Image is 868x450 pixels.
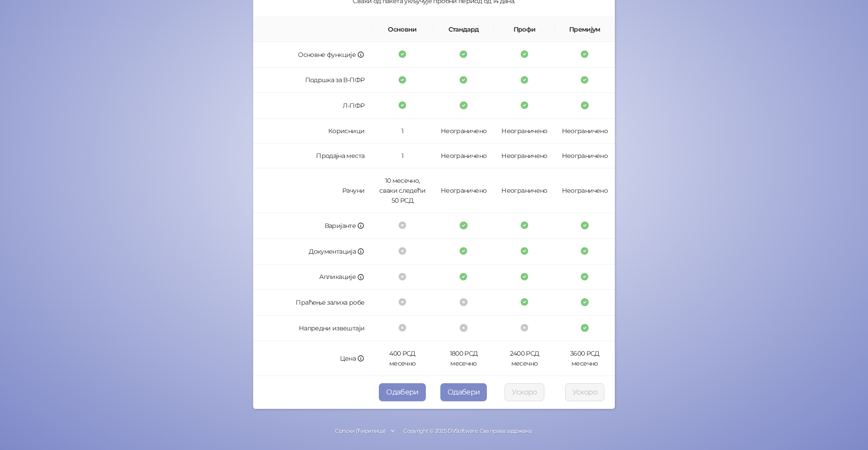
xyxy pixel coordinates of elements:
[253,168,372,213] td: Рачуни
[379,383,426,401] button: Одабери
[253,68,372,93] td: Подршка за В-ПФР
[253,264,372,290] td: Апликације
[433,341,495,376] td: 1800 РСД месечно
[253,42,372,68] td: Основне функције
[440,383,487,401] button: Одабери
[433,168,495,213] td: Неограничено
[494,119,554,144] td: Неограничено
[335,427,386,436] div: Српски (Ћирилица)
[433,144,495,168] td: Неограничено
[433,17,495,42] th: Стандард
[372,144,433,168] td: 1
[494,144,554,168] td: Неограничено
[253,213,372,239] td: Варијанте
[253,93,372,119] td: Л-ПФР
[372,17,433,42] th: Основни
[555,17,615,42] th: Премијум
[433,119,495,144] td: Неограничено
[505,383,544,401] button: Ускоро
[253,144,372,168] td: Продајна места
[253,119,372,144] td: Корисници
[372,341,433,376] td: 400 РСД месечно
[494,341,554,376] td: 2400 РСД месечно
[494,17,554,42] th: Профи
[253,239,372,264] td: Документација
[565,383,604,401] button: Ускоро
[253,290,372,315] td: Праћење залиха робе
[494,168,554,213] td: Неограничено
[555,144,615,168] td: Неограничено
[372,168,433,213] td: 10 месечно, сваки следећи 50 РСД
[372,119,433,144] td: 1
[555,119,615,144] td: Неограничено
[253,315,372,341] td: Напредни извештаји
[555,341,615,376] td: 3600 РСД месечно
[253,341,372,376] td: Цена
[555,168,615,213] td: Неограничено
